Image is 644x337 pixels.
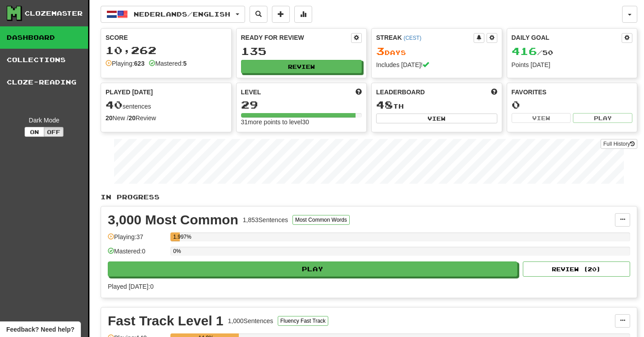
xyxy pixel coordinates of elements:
[376,33,474,42] div: Streak
[7,116,81,125] div: Dark Mode
[512,99,633,110] div: 0
[25,127,44,137] button: On
[108,232,166,247] div: Playing: 37
[44,127,64,137] button: Off
[241,118,362,126] div: 31 more points to level 30
[403,35,421,41] a: (CEST)
[376,98,393,111] span: 48
[573,113,632,123] button: Play
[108,261,517,277] button: Play
[376,45,385,57] span: 3
[272,6,290,23] button: Add sentence to collection
[108,314,224,328] div: Fast Track Level 1
[134,10,230,18] span: Nederlands / English
[173,232,179,241] div: 1.997%
[106,45,227,56] div: 10,262
[106,99,227,111] div: sentences
[376,46,497,57] div: Day s
[241,88,261,97] span: Level
[241,46,362,57] div: 135
[108,213,238,227] div: 3,000 Most Common
[376,88,425,97] span: Leaderboard
[512,88,633,97] div: Favorites
[241,60,362,73] button: Review
[106,88,153,97] span: Played [DATE]
[228,316,273,325] div: 1,000 Sentences
[241,33,352,42] div: Ready for Review
[25,9,83,18] div: Clozemaster
[376,114,497,123] button: View
[134,60,144,67] strong: 623
[243,215,288,224] div: 1,853 Sentences
[106,59,144,68] div: Playing:
[106,33,227,42] div: Score
[101,193,637,202] p: In Progress
[106,114,113,122] strong: 20
[512,49,553,56] span: / 50
[512,113,571,123] button: View
[278,316,328,326] button: Fluency Fast Track
[356,88,362,97] span: Score more points to level up
[250,6,267,23] button: Search sentences
[106,98,123,111] span: 40
[294,6,312,23] button: More stats
[6,325,74,334] span: Open feedback widget
[376,99,497,111] div: th
[101,6,245,23] button: Nederlands/English
[128,114,136,122] strong: 20
[523,261,630,277] button: Review (20)
[183,60,186,67] strong: 5
[106,114,227,122] div: New / Review
[491,88,497,97] span: This week in points, UTC
[108,247,166,261] div: Mastered: 0
[512,60,633,69] div: Points [DATE]
[601,139,637,149] a: Full History
[512,33,622,43] div: Daily Goal
[149,59,186,68] div: Mastered:
[376,60,497,69] div: Includes [DATE]!
[512,45,537,57] span: 416
[108,283,153,290] span: Played [DATE]: 0
[292,215,350,225] button: Most Common Words
[241,99,362,110] div: 29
